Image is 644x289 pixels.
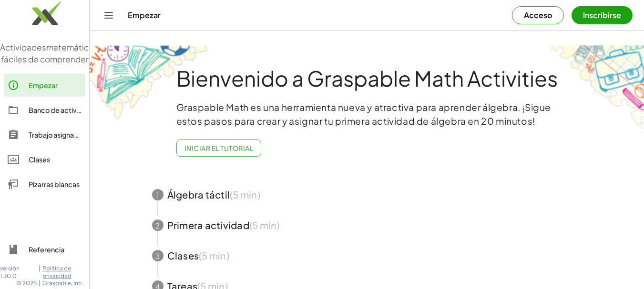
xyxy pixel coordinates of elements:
a: Banco de actividades [4,99,85,121]
button: 2Primera actividad(5 min) [141,210,593,240]
button: Iniciar el tutorial [176,140,262,157]
font: 1 [156,191,159,200]
a: Pizarras blancas [4,173,85,196]
font: | [39,265,41,272]
font: Bienvenido a Graspable Math Activities [176,65,558,91]
button: Cambiar navegación [101,8,116,23]
font: Acceso [524,10,552,20]
font: Empezar [29,81,58,90]
a: Política de privacidad [42,265,90,279]
a: Referencia [4,238,85,261]
a: Trabajo asignado [4,123,85,146]
font: 2 [155,221,160,230]
font: Política de privacidad [42,265,72,279]
font: Clases [29,155,50,164]
font: Referencia [29,245,64,254]
font: Graspable Math es una herramienta nueva y atractiva para aprender álgebra. ¡Sigue estos pasos par... [176,101,552,127]
img: get-started-bg-ul-Ceg4j33I.png [90,45,209,121]
font: Banco de actividades [29,106,99,114]
a: Empezar [4,74,85,97]
button: Inscribirse [572,6,633,24]
font: Inscribirse [583,10,621,20]
button: 3Clases(5 min) [141,240,593,271]
font: Trabajo asignado [29,130,83,139]
button: 1Álgebra táctil(5 min) [141,179,593,210]
font: Pizarras blancas [29,180,80,189]
font: Iniciar el tutorial [184,144,253,152]
font: Graspable, Inc. [42,279,83,287]
font: 3 [155,252,160,261]
font: matemáticas fáciles de comprender [1,42,98,65]
font: | [39,279,41,287]
a: Clases [4,148,85,171]
button: Acceso [512,6,564,24]
font: © 2025 [16,279,37,287]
